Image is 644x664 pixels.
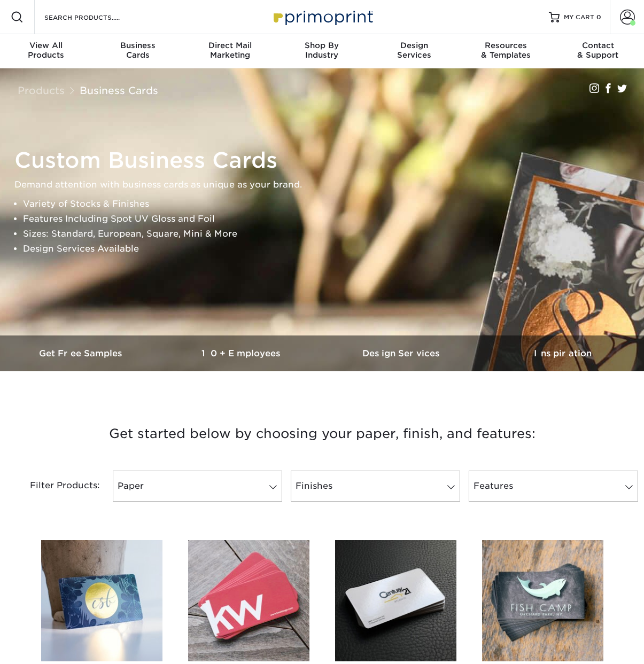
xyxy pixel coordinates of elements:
a: 10+ Employees [162,335,322,371]
a: Paper [113,471,282,502]
span: Contact [552,41,644,50]
a: Products [18,84,65,96]
div: Services [368,41,460,60]
a: BusinessCards [92,34,184,68]
input: SEARCH PRODUCTS..... [43,11,148,24]
img: Matte Business Cards [188,540,309,661]
a: Direct MailMarketing [184,34,276,68]
h3: Design Services [322,348,483,358]
div: Industry [276,41,368,60]
div: Cards [92,41,184,60]
a: Inspiration [483,335,643,371]
span: Direct Mail [184,41,276,50]
a: Finishes [291,471,460,502]
h3: Inspiration [483,348,643,358]
span: Design [368,41,460,50]
a: Resources& Templates [460,34,552,68]
a: Features [469,471,638,502]
div: Filter Products: [2,471,108,502]
div: & Support [552,41,644,60]
span: Shop By [276,41,368,50]
a: Design Services [322,335,483,371]
img: Silk Laminated Business Cards [41,540,162,661]
a: Shop ByIndustry [276,34,368,68]
li: Design Services Available [23,241,640,256]
img: Primoprint [269,5,376,28]
span: MY CART [564,13,594,22]
a: DesignServices [368,34,460,68]
h3: Get Free Samples [2,348,162,358]
img: Glossy UV Coated Business Cards [335,540,456,661]
li: Variety of Stocks & Finishes [23,197,640,212]
a: Contact& Support [552,34,644,68]
span: 0 [596,13,601,21]
div: Marketing [184,41,276,60]
span: Business [92,41,184,50]
li: Sizes: Standard, European, Square, Mini & More [23,226,640,241]
h1: Custom Business Cards [14,147,640,173]
div: & Templates [460,41,552,60]
h3: Get started below by choosing your paper, finish, and features: [10,410,635,458]
img: Velvet Laminated Business Cards [482,540,603,661]
span: Resources [460,41,552,50]
h3: 10+ Employees [162,348,322,358]
p: Demand attention with business cards as unique as your brand. [14,177,640,192]
a: Get Free Samples [2,335,162,371]
a: Business Cards [80,84,158,96]
li: Features Including Spot UV Gloss and Foil [23,212,640,226]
